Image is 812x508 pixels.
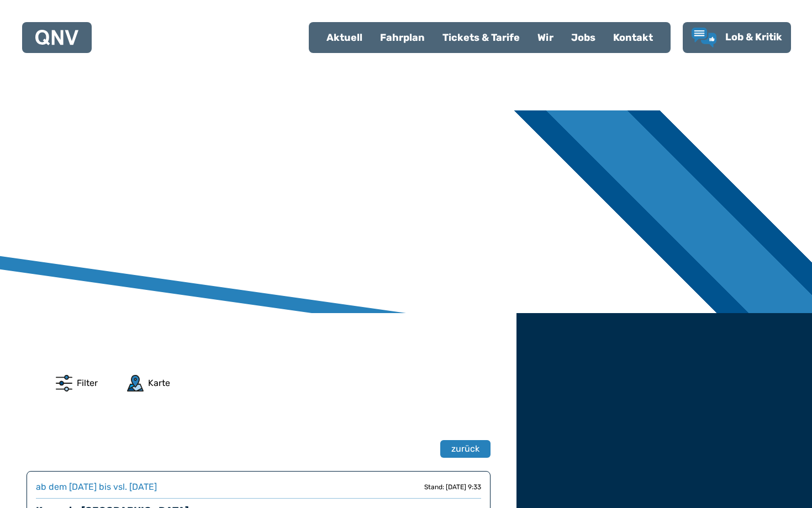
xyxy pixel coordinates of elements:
[127,375,170,391] button: Karte anzeigen
[56,375,98,391] button: Filter-Dialog öffnen
[424,483,481,491] div: Stand: [DATE] 9:33
[529,23,562,52] a: Wir
[148,377,170,390] div: Karte
[77,377,98,390] div: Filter
[434,23,529,52] a: Tickets & Tarife
[725,31,782,43] span: Lob & Kritik
[318,23,371,52] a: Aktuell
[371,23,434,52] a: Fahrplan
[35,27,78,49] a: QNV Logo
[692,28,782,47] a: Lob & Kritik
[451,442,479,456] span: zurück
[604,23,662,52] a: Kontakt
[562,23,604,52] a: Jobs
[35,30,78,45] img: QNV Logo
[440,440,491,458] button: zurück
[36,480,157,494] div: ab dem [DATE] bis vsl. [DATE]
